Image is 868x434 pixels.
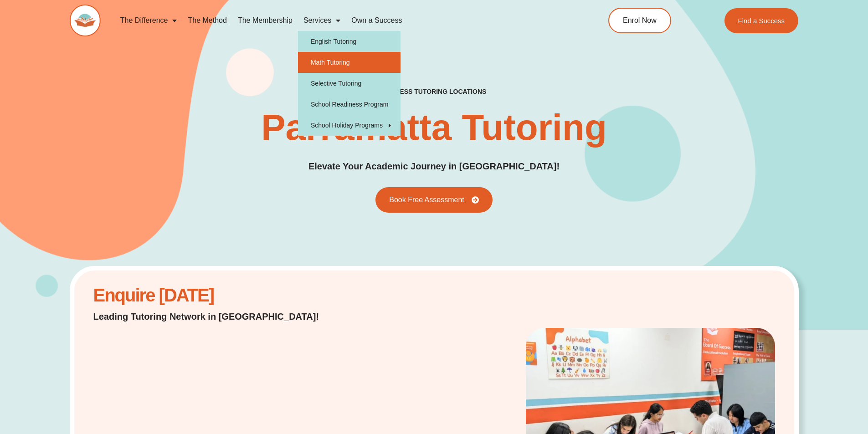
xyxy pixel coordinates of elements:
a: Own a Success [346,10,407,31]
a: Find a Success [724,8,799,33]
a: Selective Tutoring [298,73,401,94]
a: Enrol Now [608,8,671,33]
h2: success tutoring locations [382,87,487,96]
a: English Tutoring [298,31,401,52]
a: Book Free Assessment [375,187,493,213]
nav: Menu [115,10,567,31]
a: Services [298,10,346,31]
a: School Holiday Programs [298,115,401,136]
span: Find a Success [738,17,785,24]
span: Book Free Assessment [389,196,464,204]
ul: Services [298,31,401,136]
a: The Membership [232,10,298,31]
h1: Parramatta Tutoring [261,109,607,146]
p: Elevate Your Academic Journey in [GEOGRAPHIC_DATA]! [308,159,560,174]
span: Enrol Now [623,17,657,24]
h2: Enquire [DATE] [93,290,343,301]
a: School Readiness Program [298,94,401,115]
a: The Difference [115,10,183,31]
a: The Method [182,10,232,31]
p: Leading Tutoring Network in [GEOGRAPHIC_DATA]! [93,310,343,323]
iframe: Chat Widget [716,331,868,434]
a: Math Tutoring [298,52,401,73]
